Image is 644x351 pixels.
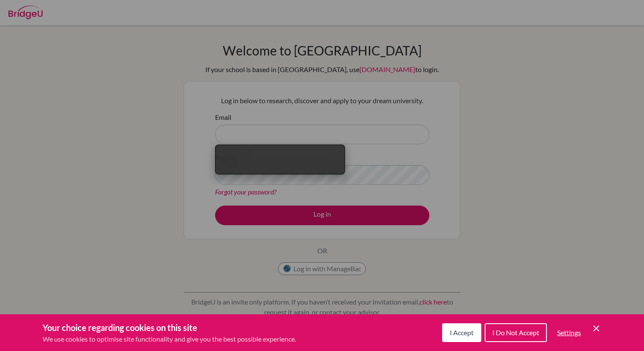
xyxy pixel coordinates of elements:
[43,321,296,334] h3: Your choice regarding cookies on this site
[550,324,588,341] button: Settings
[557,328,581,336] span: Settings
[450,328,474,336] span: I Accept
[485,323,547,342] button: I Do Not Accept
[43,334,296,344] p: We use cookies to optimise site functionality and give you the best possible experience.
[492,328,539,336] span: I Do Not Accept
[442,323,481,342] button: I Accept
[591,323,601,334] button: Save and close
